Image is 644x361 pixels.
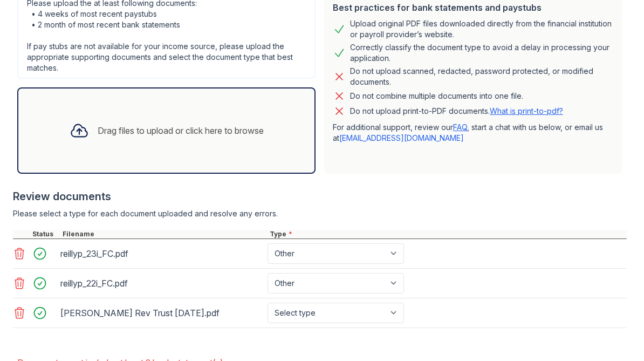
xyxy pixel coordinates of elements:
[98,124,264,137] div: Drag files to upload or click here to browse
[60,230,268,239] div: Filename
[350,66,614,87] div: Do not upload scanned, redacted, password protected, or modified documents.
[453,122,467,132] a: FAQ
[60,275,263,292] div: reillyp_22i_FC.pdf
[268,230,627,239] div: Type
[350,18,614,40] div: Upload original PDF files downloaded directly from the financial institution or payroll provider’...
[350,106,563,117] p: Do not upload print-to-PDF documents.
[30,230,60,239] div: Status
[13,189,627,204] div: Review documents
[13,208,627,219] div: Please select a type for each document uploaded and resolve any errors.
[490,106,563,115] a: What is print-to-pdf?
[333,1,614,14] div: Best practices for bank statements and paystubs
[339,133,464,142] a: [EMAIL_ADDRESS][DOMAIN_NAME]
[333,122,614,144] p: For additional support, review our , start a chat with us below, or email us at
[60,304,263,322] div: [PERSON_NAME] Rev Trust [DATE].pdf
[60,245,263,262] div: reillyp_23i_FC.pdf
[350,42,614,64] div: Correctly classify the document type to avoid a delay in processing your application.
[350,90,523,103] div: Do not combine multiple documents into one file.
